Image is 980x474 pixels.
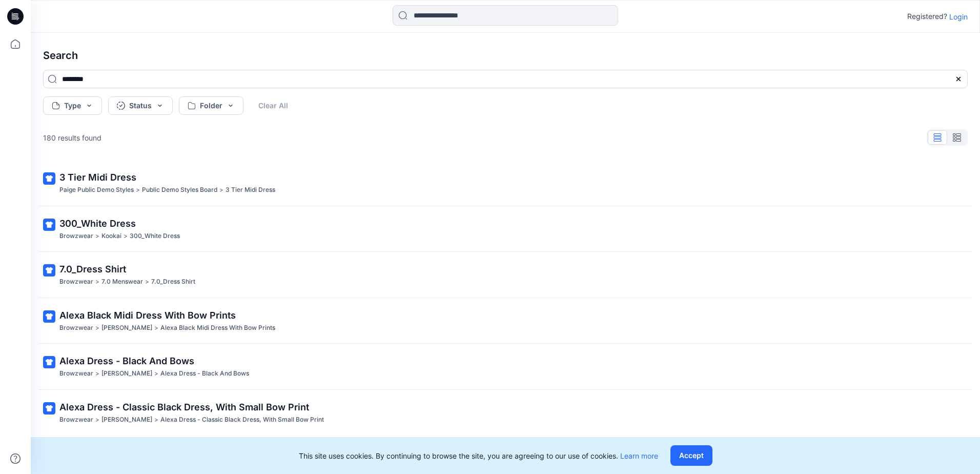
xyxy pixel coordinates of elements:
p: Alexa Dress - Classic Black Dress, With Small Bow Print [160,414,324,425]
p: 3 Tier Midi Dress [226,185,275,195]
p: > [219,185,223,195]
p: > [154,414,158,425]
p: Browzwear [59,276,93,287]
p: > [95,368,99,379]
button: Status [108,96,173,115]
p: Browzwear [59,368,93,379]
p: Login [949,11,968,22]
p: > [136,185,140,195]
span: Alexa Dress - Black And Bows [59,355,194,366]
span: 300_White Dress [59,218,136,229]
p: > [95,231,99,242]
button: Type [43,96,102,115]
button: Accept [670,445,712,466]
p: Alexa Black Midi Dress With Bow Prints [160,323,275,333]
p: Browzwear [59,414,93,425]
p: > [154,368,158,379]
p: > [95,276,99,287]
p: > [95,414,99,425]
p: > [145,276,149,287]
p: Tamar Landau [101,414,152,425]
a: Learn more [620,451,658,460]
p: This site uses cookies. By continuing to browse the site, you are agreeing to our use of cookies. [299,450,658,461]
span: Alexa Dress - Classic Black Dress, With Small Bow Print [59,402,309,412]
p: Tamar Landau [101,323,152,333]
p: Browzwear [59,323,93,333]
p: > [95,323,99,333]
p: Browzwear [59,231,93,242]
a: Alexa Dress - Classic Black Dress, With Small Bow PrintBrowzwear>[PERSON_NAME]>Alexa Dress - Clas... [37,394,974,431]
span: Alexa Black Midi Dress With Bow Prints [59,310,236,321]
p: Registered? [907,10,947,23]
p: Alexa Dress - Black And Bows [160,368,249,379]
p: Public Demo Styles Board [142,185,217,195]
p: Paige Public Demo Styles [59,185,134,195]
p: 300_White Dress [130,231,180,242]
a: Alexa Dress - Black And BowsBrowzwear>[PERSON_NAME]>Alexa Dress - Black And Bows [37,348,974,385]
a: Alexa Black Midi Dress With Bow PrintsBrowzwear>[PERSON_NAME]>Alexa Black Midi Dress With Bow Prints [37,302,974,340]
h4: Search [35,41,976,70]
p: Kookai [101,231,121,242]
p: 7.0 Menswear [101,276,143,287]
a: 3 Tier Midi DressPaige Public Demo Styles>Public Demo Styles Board>3 Tier Midi Dress [37,164,974,202]
a: 7.0_Dress ShirtBrowzwear>7.0 Menswear>7.0_Dress Shirt [37,256,974,293]
p: 180 results found [43,132,101,143]
p: 7.0_Dress Shirt [151,276,195,287]
button: Folder [179,96,243,115]
a: 300_White DressBrowzwear>Kookai>300_White Dress [37,210,974,248]
span: 7.0_Dress Shirt [59,264,126,274]
p: > [154,323,158,333]
p: > [124,231,128,242]
span: 3 Tier Midi Dress [59,172,136,183]
p: Tamar Landau [101,368,152,379]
